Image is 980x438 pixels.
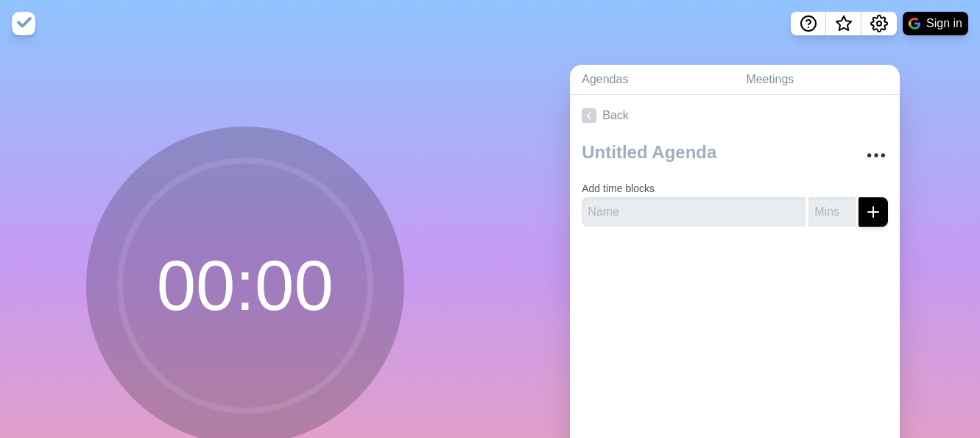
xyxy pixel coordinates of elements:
[570,65,734,95] a: Agendas
[861,12,897,35] button: Settings
[826,12,861,35] button: What’s new
[903,12,968,35] button: Sign in
[12,12,35,35] img: timeblocks logo
[808,197,856,227] input: Mins
[909,18,920,29] img: google logo
[791,12,826,35] button: Help
[570,95,900,136] a: Back
[582,183,655,194] label: Add time blocks
[582,197,805,227] input: Name
[861,141,891,170] button: More
[734,65,900,95] a: Meetings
